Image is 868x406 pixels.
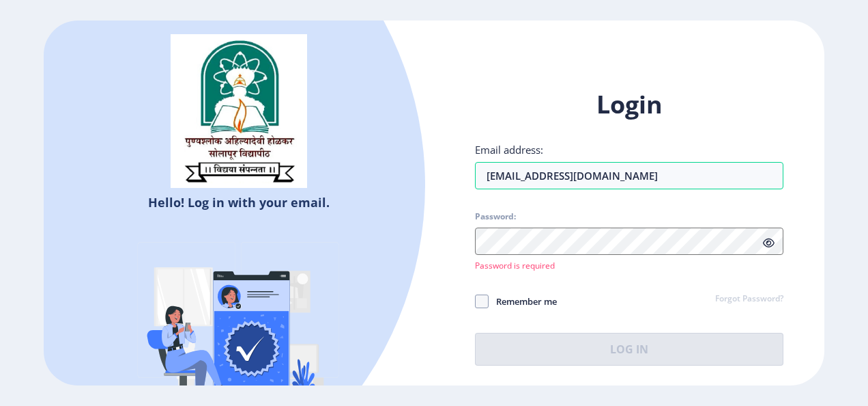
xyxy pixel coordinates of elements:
button: Log In [475,333,783,366]
span: Remember me [489,293,557,310]
span: Password is required [475,260,555,271]
h1: Login [475,88,783,121]
input: Email address [475,162,783,189]
label: Email address: [475,143,543,157]
a: Forgot Password? [715,293,783,306]
img: sulogo.png [171,34,307,189]
label: Password: [475,211,516,222]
